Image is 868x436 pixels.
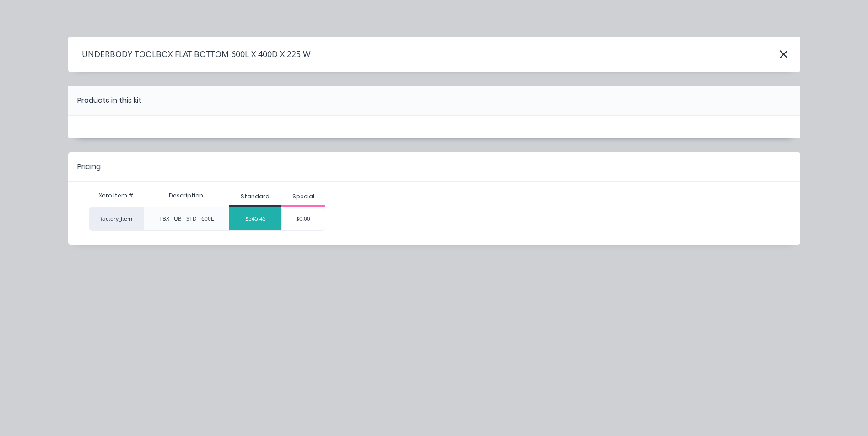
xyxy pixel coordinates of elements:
div: factory_item [89,207,144,231]
div: $0.00 [282,207,325,230]
div: Xero Item # [89,186,144,205]
div: TBX - UB - STD - 600L [159,215,214,223]
div: $545.45 [229,207,281,230]
div: Products in this kit [77,95,141,106]
div: Special [292,192,314,201]
div: Description [162,184,210,207]
div: Standard [241,192,270,201]
h4: UNDERBODY TOOLBOX FLAT BOTTOM 600L X 400D X 225 W [68,46,311,63]
div: Pricing [77,161,101,172]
